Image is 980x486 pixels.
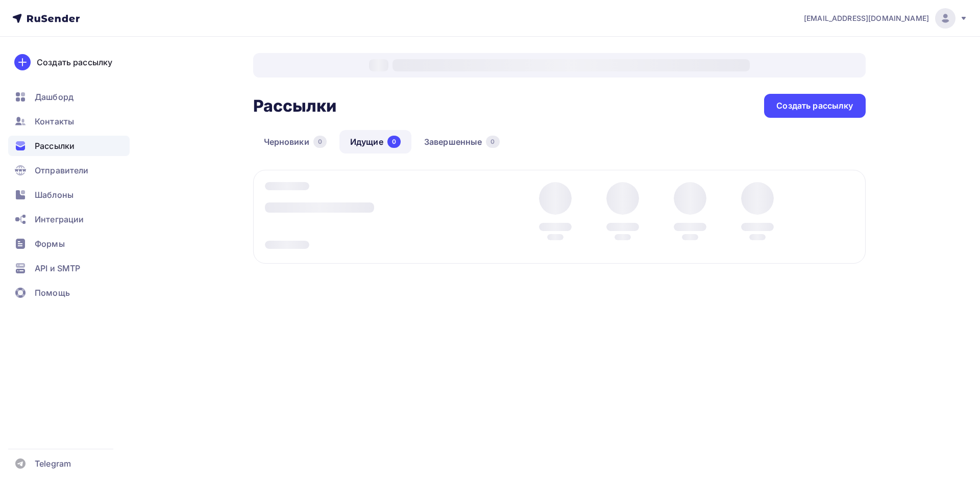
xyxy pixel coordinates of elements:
[8,185,130,205] a: Шаблоны
[35,164,89,176] span: Отправители
[339,130,411,154] a: Идущие0
[35,91,73,103] span: Дашборд
[35,287,70,299] span: Помощь
[8,234,130,254] a: Формы
[8,87,130,107] a: Дашборд
[8,160,130,181] a: Отправители
[253,130,337,154] a: Черновики0
[8,136,130,156] a: Рассылки
[804,13,929,23] span: [EMAIL_ADDRESS][DOMAIN_NAME]
[776,100,853,112] div: Создать рассылку
[35,457,71,470] span: Telegram
[313,136,327,148] div: 0
[8,111,130,132] a: Контакты
[387,136,401,148] div: 0
[35,213,84,225] span: Интеграции
[35,140,75,152] span: Рассылки
[804,8,968,29] a: [EMAIL_ADDRESS][DOMAIN_NAME]
[35,189,73,201] span: Шаблоны
[35,262,80,274] span: API и SMTP
[413,130,510,154] a: Завершенные0
[253,96,337,116] h2: Рассылки
[35,115,74,127] span: Контакты
[486,136,499,148] div: 0
[37,56,112,68] div: Создать рассылку
[35,238,65,250] span: Формы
